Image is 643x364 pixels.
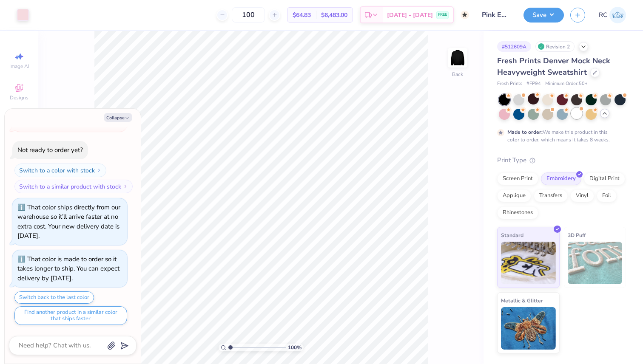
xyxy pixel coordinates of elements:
[288,344,302,351] span: 100 %
[568,231,586,240] span: 3D Puff
[452,71,463,78] div: Back
[507,128,612,144] div: We make this product in this color to order, which means it takes 8 weeks.
[9,63,29,70] span: Image AI
[545,80,588,87] span: Minimum Order: 50 +
[14,306,127,325] button: Find another product in a similar color that ships faster
[497,189,531,202] div: Applique
[541,172,581,185] div: Embroidery
[97,168,102,173] img: Switch to a color with stock
[293,11,311,20] span: $64.83
[524,8,564,23] button: Save
[599,10,607,20] span: RC
[568,242,623,284] img: 3D Puff
[387,11,433,20] span: [DATE] - [DATE]
[232,7,265,23] input: – –
[449,49,466,66] img: Back
[570,189,594,202] div: Vinyl
[17,146,83,154] div: Not ready to order yet?
[321,11,347,20] span: $6,483.00
[17,255,119,282] div: That color is made to order so it takes longer to ship. You can expect delivery by [DATE].
[497,155,626,165] div: Print Type
[501,307,556,350] img: Metallic & Glitter
[501,242,556,284] img: Standard
[526,80,541,87] span: # FP94
[14,164,106,177] button: Switch to a color with stock
[584,172,625,185] div: Digital Print
[497,56,610,77] span: Fresh Prints Denver Mock Neck Heavyweight Sweatshirt
[534,189,568,202] div: Transfers
[10,94,28,101] span: Designs
[104,113,132,122] button: Collapse
[475,6,517,23] input: Untitled Design
[14,291,94,304] button: Switch back to the last color
[438,12,447,18] span: FREE
[597,189,617,202] div: Foil
[497,172,538,185] div: Screen Print
[123,184,128,189] img: Switch to a similar product with stock
[497,206,538,219] div: Rhinestones
[609,7,626,23] img: Rohan Chaurasia
[501,231,524,240] span: Standard
[599,7,626,23] a: RC
[507,129,543,135] strong: Made to order:
[535,41,575,52] div: Revision 2
[17,80,113,127] span: Only 18 Ss, 58 Ms, 148 Ls and 56 XLs left. Switch colors or products to avoid delays.
[17,203,120,240] div: That color ships directly from our warehouse so it’ll arrive faster at no extra cost. Your new de...
[14,180,133,193] button: Switch to a similar product with stock
[497,80,522,87] span: Fresh Prints
[497,41,531,52] div: # 512609A
[501,296,543,305] span: Metallic & Glitter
